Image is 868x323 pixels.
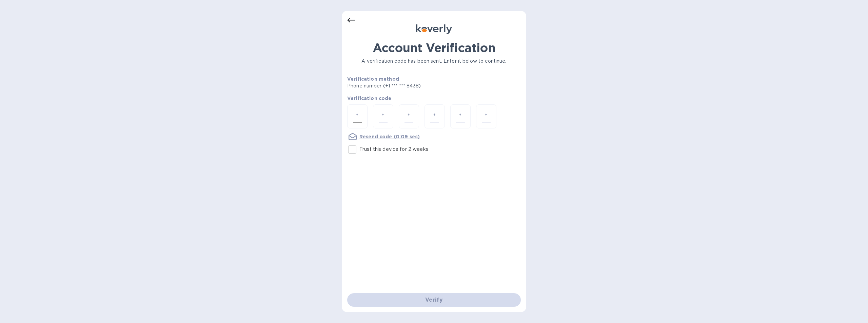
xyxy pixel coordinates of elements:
b: Verification method [347,76,399,82]
p: Phone number (+1 *** *** 8438) [347,82,473,89]
h1: Account Verification [347,41,521,55]
p: Verification code [347,95,521,102]
u: Resend code (0:09 sec) [359,134,420,139]
p: A verification code has been sent. Enter it below to continue. [347,58,521,65]
p: Trust this device for 2 weeks [359,146,428,153]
